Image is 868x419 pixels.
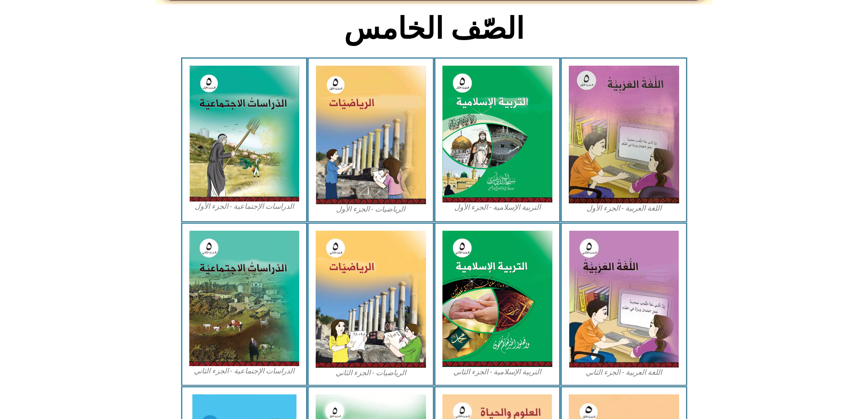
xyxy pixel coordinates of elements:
[189,202,300,212] figcaption: الدراسات الإجتماعية - الجزء الأول​
[283,11,585,47] h2: الصّف الخامس
[442,367,553,377] figcaption: التربية الإسلامية - الجزء الثاني
[569,203,679,213] figcaption: اللغة العربية - الجزء الأول​
[316,368,426,378] figcaption: الرياضيات - الجزء الثاني
[569,367,679,378] figcaption: اللغة العربية - الجزء الثاني
[189,366,300,376] figcaption: الدراسات الإجتماعية - الجزء الثاني
[442,202,553,212] figcaption: التربية الإسلامية - الجزء الأول
[316,204,426,214] figcaption: الرياضيات - الجزء الأول​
